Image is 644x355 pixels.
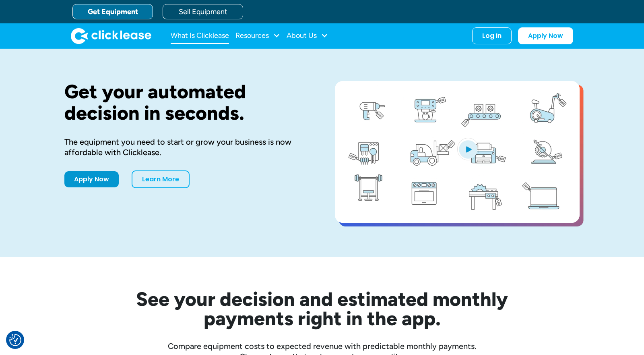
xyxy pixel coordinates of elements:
[287,28,328,44] div: About Us
[64,137,309,158] div: The equipment you need to start or grow your business is now affordable with Clicklease.
[457,138,479,160] img: Blue play button logo on a light blue circular background
[482,32,502,40] div: Log In
[171,28,229,44] a: What Is Clicklease
[64,81,309,124] h1: Get your automated decision in seconds.
[518,27,573,44] a: Apply Now
[64,171,119,187] a: Apply Now
[72,4,153,19] a: Get Equipment
[132,170,190,188] a: Learn More
[97,289,547,328] h2: See your decision and estimated monthly payments right in the app.
[9,334,21,346] button: Consent Preferences
[71,28,151,44] img: Clicklease logo
[9,334,21,346] img: Revisit consent button
[163,4,243,19] a: Sell Equipment
[71,28,151,44] a: home
[235,28,280,44] div: Resources
[335,81,580,223] a: open lightbox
